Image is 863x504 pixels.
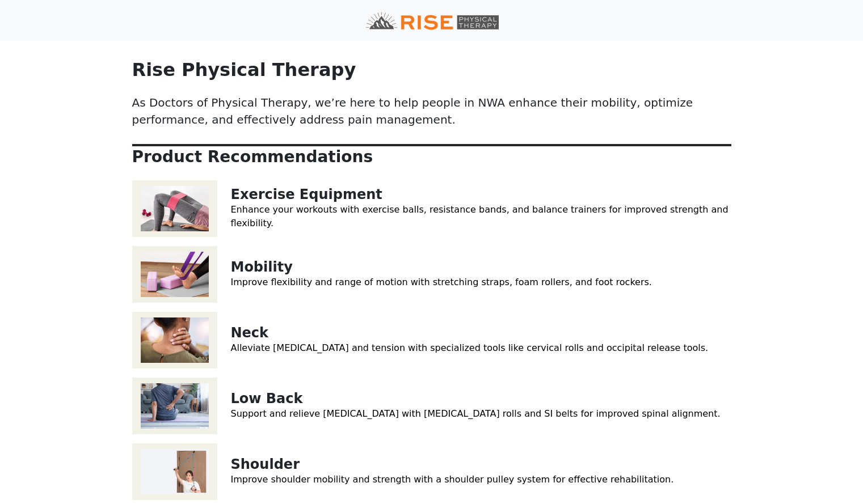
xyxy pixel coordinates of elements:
p: As Doctors of Physical Therapy, we’re here to help people in NWA enhance their mobility, optimize... [132,94,731,128]
a: Exercise Equipment [231,187,382,202]
img: Shoulder [132,443,217,500]
a: Alleviate [MEDICAL_DATA] and tension with specialized tools like cervical rolls and occipital rel... [231,342,709,353]
a: Support and relieve [MEDICAL_DATA] with [MEDICAL_DATA] rolls and SI belts for improved spinal ali... [231,408,721,419]
p: Rise Physical Therapy [132,59,731,81]
img: Neck [132,312,217,369]
a: Low Back [231,391,303,406]
img: Low Back [132,378,217,434]
a: Improve shoulder mobility and strength with a shoulder pulley system for effective rehabilitation. [231,474,674,485]
a: Improve flexibility and range of motion with stretching straps, foam rollers, and foot rockers. [231,277,652,287]
img: Rise Physical Therapy [363,11,501,31]
a: Shoulder [231,456,300,472]
img: Exercise Equipment [132,180,217,237]
a: Enhance your workouts with exercise balls, resistance bands, and balance trainers for improved st... [231,204,729,228]
p: Product Recommendations [132,147,731,167]
img: Mobility [132,246,217,303]
a: Neck [231,325,269,341]
a: Mobility [231,259,293,275]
